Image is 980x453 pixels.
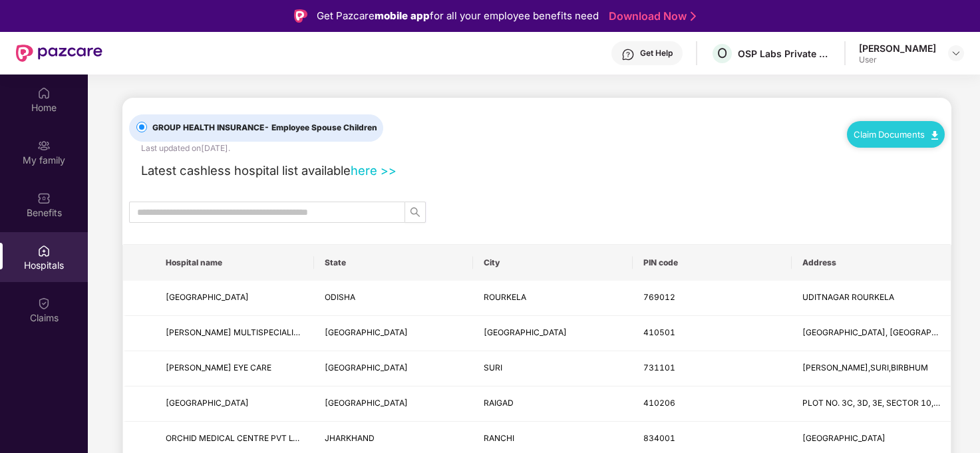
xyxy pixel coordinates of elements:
[484,433,514,443] span: RANCHI
[375,9,430,22] strong: mobile app
[16,45,102,62] img: New Pazcare Logo
[643,292,675,302] span: 769012
[802,257,940,268] span: Address
[351,163,397,178] a: here >>
[802,363,928,373] span: [PERSON_NAME],SURI,BIRBHUM
[155,316,314,351] td: SHATAYU MULTISPECIALITY HOSPITAL
[166,257,303,268] span: Hospital name
[792,351,951,386] td: RABINDRA PALLY,SURI,BIRBHUM
[264,122,377,132] span: - Employee Spouse Children
[473,316,632,351] td: PUNE
[166,363,271,373] span: [PERSON_NAME] EYE CARE
[314,316,473,351] td: MAHARASHTRA
[37,139,51,152] img: svg+xml;base64,PHN2ZyB3aWR0aD0iMjAiIGhlaWdodD0iMjAiIHZpZXdCb3g9IjAgMCAyMCAyMCIgZmlsbD0ibm9uZSIgeG...
[155,351,314,386] td: ASTHA EYE CARE
[621,48,635,61] img: svg+xml;base64,PHN2ZyBpZD0iSGVscC0zMngzMiIgeG1sbnM9Imh0dHA6Ly93d3cudzMub3JnLzIwMDAvc3ZnIiB3aWR0aD...
[802,292,894,302] span: UDITNAGAR ROURKELA
[854,129,938,140] a: Claim Documents
[405,207,425,218] span: search
[155,281,314,316] td: SHANTI MEMORIAL HOSPITAL
[317,8,599,24] div: Get Pazcare for all your employee benefits need
[166,327,345,337] span: [PERSON_NAME] MULTISPECIALITY HOSPITAL
[325,327,408,337] span: [GEOGRAPHIC_DATA]
[141,142,230,154] div: Last updated on [DATE] .
[405,202,426,223] button: search
[792,245,951,281] th: Address
[325,363,408,373] span: [GEOGRAPHIC_DATA]
[325,398,408,408] span: [GEOGRAPHIC_DATA]
[314,245,473,281] th: State
[643,398,675,408] span: 410206
[484,327,567,337] span: [GEOGRAPHIC_DATA]
[325,433,375,443] span: JHARKHAND
[314,386,473,422] td: MAHARASHTRA
[155,386,314,422] td: PHOENIX MULTISPECIALITY HOSPITAL
[325,292,355,302] span: ODISHA
[166,433,304,443] span: ORCHID MEDICAL CENTRE PVT LTD
[166,292,249,302] span: [GEOGRAPHIC_DATA]
[859,42,936,55] div: [PERSON_NAME]
[691,9,696,23] img: Stroke
[166,398,249,408] span: [GEOGRAPHIC_DATA]
[951,48,961,59] img: svg+xml;base64,PHN2ZyBpZD0iRHJvcGRvd24tMzJ4MzIiIHhtbG5zPSJodHRwOi8vd3d3LnczLm9yZy8yMDAwL3N2ZyIgd2...
[484,398,514,408] span: RAIGAD
[37,86,51,100] img: svg+xml;base64,PHN2ZyBpZD0iSG9tZSIgeG1sbnM9Imh0dHA6Ly93d3cudzMub3JnLzIwMDAvc3ZnIiB3aWR0aD0iMjAiIG...
[792,386,951,422] td: PLOT NO. 3C, 3D, 3E, SECTOR 10, NEAR KHANDESH HOTEL, KHANDA COLONY, PANVEL
[473,245,632,281] th: City
[802,433,886,443] span: [GEOGRAPHIC_DATA]
[859,55,936,65] div: User
[640,48,673,59] div: Get Help
[633,245,792,281] th: PIN code
[643,433,675,443] span: 834001
[643,363,675,373] span: 731101
[147,122,383,134] span: GROUP HEALTH INSURANCE
[717,45,727,61] span: O
[294,9,307,23] img: Logo
[314,281,473,316] td: ODISHA
[37,244,51,257] img: svg+xml;base64,PHN2ZyBpZD0iSG9zcGl0YWxzIiB4bWxucz0iaHR0cDovL3d3dy53My5vcmcvMjAwMC9zdmciIHdpZHRoPS...
[155,245,314,281] th: Hospital name
[792,281,951,316] td: UDITNAGAR ROURKELA
[738,47,831,60] div: OSP Labs Private Limited
[643,327,675,337] span: 410501
[792,316,951,351] td: BALAJI NAGAR, MEDANKARWADI, CHAKAN TAL-KHED
[141,163,351,178] span: Latest cashless hospital list available
[484,363,502,373] span: SURI
[473,281,632,316] td: ROURKELA
[37,297,51,310] img: svg+xml;base64,PHN2ZyBpZD0iQ2xhaW0iIHhtbG5zPSJodHRwOi8vd3d3LnczLm9yZy8yMDAwL3N2ZyIgd2lkdGg9IjIwIi...
[609,9,692,23] a: Download Now
[484,292,526,302] span: ROURKELA
[473,351,632,386] td: SURI
[314,351,473,386] td: WEST BENGAL
[931,131,938,140] img: svg+xml;base64,PHN2ZyB4bWxucz0iaHR0cDovL3d3dy53My5vcmcvMjAwMC9zdmciIHdpZHRoPSIxMC40IiBoZWlnaHQ9Ij...
[473,386,632,422] td: RAIGAD
[37,192,51,205] img: svg+xml;base64,PHN2ZyBpZD0iQmVuZWZpdHMiIHhtbG5zPSJodHRwOi8vd3d3LnczLm9yZy8yMDAwL3N2ZyIgd2lkdGg9Ij...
